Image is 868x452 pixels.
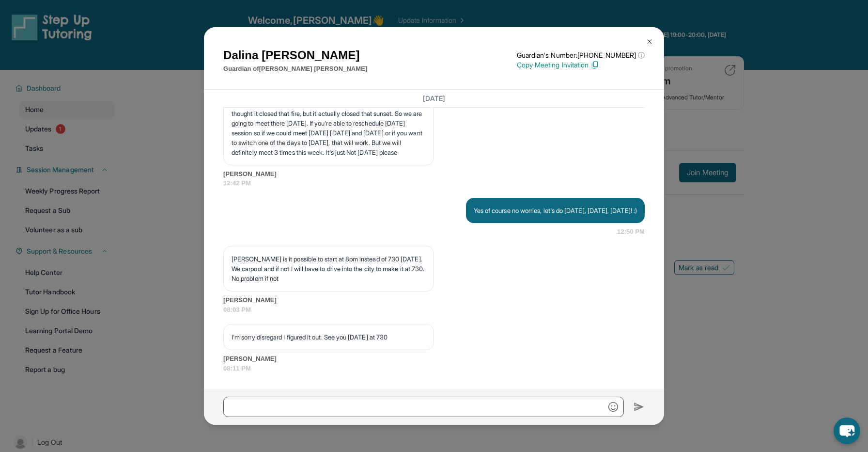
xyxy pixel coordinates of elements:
h3: [DATE] [223,94,645,103]
p: Yes of course no worries, let's do [DATE], [DATE], [DATE]! :) [474,206,637,215]
h1: Dalina [PERSON_NAME] [223,47,367,64]
p: Hi [PERSON_NAME]. I hate to ask you this, but [DATE] is my mom's birthday and me and my family wa... [232,89,426,157]
span: 12:42 PM [223,178,645,188]
p: Guardian of [PERSON_NAME] [PERSON_NAME] [223,64,367,74]
span: ⓘ [638,50,645,60]
span: [PERSON_NAME] [223,354,645,364]
img: Close Icon [646,38,653,46]
span: 08:11 PM [223,364,645,373]
p: [PERSON_NAME] is it possible to start at 8pm instead of 730 [DATE]. We carpool and if not I will ... [232,254,426,283]
span: 12:50 PM [617,227,645,237]
p: Guardian's Number: [PHONE_NUMBER] [517,50,645,60]
img: Send icon [634,401,645,413]
button: chat-button [834,418,860,444]
p: I'm sorry disregard I figured it out. See you [DATE] at 730 [232,332,426,342]
span: [PERSON_NAME] [223,295,645,305]
span: 08:03 PM [223,305,645,315]
img: Emoji [608,402,618,412]
span: [PERSON_NAME] [223,169,645,179]
img: Copy Icon [590,61,599,69]
p: Copy Meeting Invitation [517,60,645,70]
